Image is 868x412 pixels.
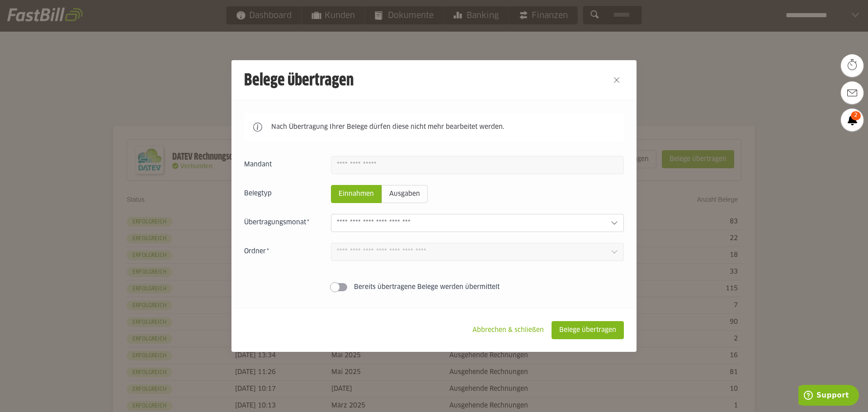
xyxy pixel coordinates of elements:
[841,109,863,131] a: 2
[851,111,861,120] span: 2
[244,283,624,292] sl-switch: Bereits übertragene Belege werden übermittelt
[382,185,428,203] sl-radio-button: Ausgaben
[331,185,382,203] sl-radio-button: Einnahmen
[465,321,552,339] sl-button: Abbrechen & schließen
[798,385,859,407] iframe: Öffnet ein Widget, in dem Sie weitere Informationen finden
[552,321,624,339] sl-button: Belege übertragen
